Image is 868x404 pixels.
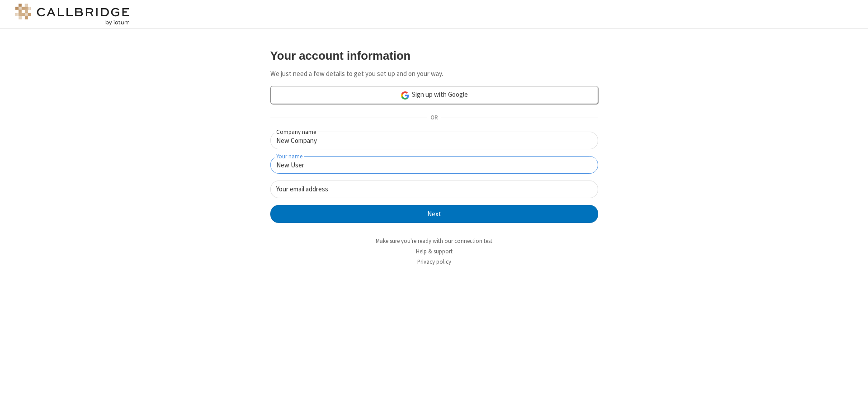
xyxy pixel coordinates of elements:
[270,69,598,79] p: We just need a few details to get you set up and on your way.
[14,4,131,25] img: logo@2x.png
[270,49,598,62] h3: Your account information
[400,90,410,100] img: google-icon.png
[270,86,598,104] a: Sign up with Google
[270,132,598,149] input: Company name
[376,237,492,245] a: Make sure you're ready with our connection test
[270,205,598,223] button: Next
[427,112,441,124] span: OR
[417,258,451,266] a: Privacy policy
[270,156,598,174] input: Your name
[270,181,598,198] input: Your email address
[416,247,453,255] a: Help & support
